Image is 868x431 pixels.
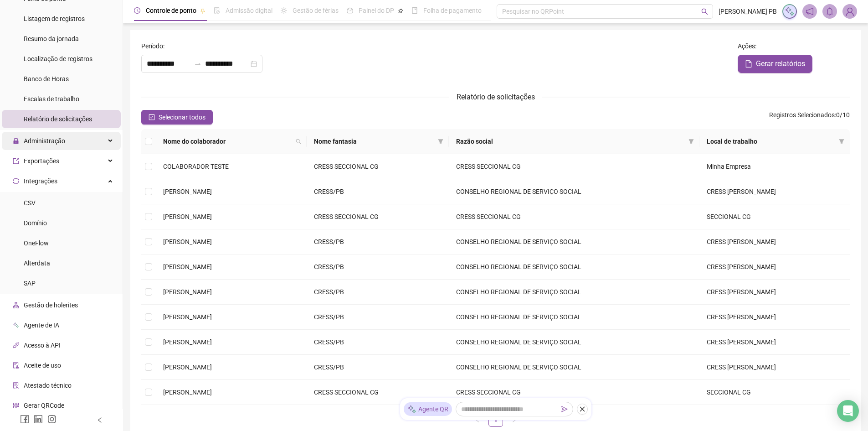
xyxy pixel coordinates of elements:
span: [PERSON_NAME] PB [719,6,777,16]
span: Atestado técnico [24,382,72,389]
span: pushpin [200,8,205,14]
span: clock-circle [134,7,140,14]
button: left [470,412,485,427]
span: : 0 / 10 [769,110,850,125]
span: Listagem de registros [24,15,85,22]
td: CRESS/PB [307,280,449,305]
td: CONSELHO REGIONAL DE SERVIÇO SOCIAL [449,229,699,254]
td: CONSELHO REGIONAL DE SERVIÇO SOCIAL [449,355,699,380]
span: Integrações [24,177,57,185]
td: CRESS [PERSON_NAME] [699,229,850,254]
div: Open Intercom Messenger [837,400,859,422]
span: send [561,406,568,412]
span: notification [806,7,814,16]
span: Aceite de uso [24,362,61,369]
span: [PERSON_NAME] [163,288,212,296]
span: Razão social [456,136,685,146]
span: [PERSON_NAME] [163,389,212,396]
span: Localização de registros [24,55,92,62]
span: [PERSON_NAME] [163,263,212,270]
label: : [141,41,170,51]
span: swap-right [194,60,201,68]
span: Local de trabalho [707,136,835,146]
span: Relatório de solicitações [24,115,92,123]
div: Agente QR [404,402,452,416]
span: Selecionar todos [159,112,205,122]
td: CRESS [PERSON_NAME] [699,179,850,204]
span: Alterdata [24,260,50,267]
span: Admissão digital [226,7,272,14]
span: Acesso à API [24,342,61,349]
span: Folha de pagamento [423,7,482,14]
span: OneFlow [24,239,49,247]
td: CRESS [PERSON_NAME] [699,355,850,380]
span: Gerar relatórios [756,58,805,69]
td: CONSELHO REGIONAL DE SERVIÇO SOCIAL [449,280,699,305]
span: linkedin [34,415,43,424]
span: filter [436,135,445,148]
span: Gerar QRCode [24,402,64,409]
span: Relatório de solicitações [457,93,535,101]
span: Nome fantasia [314,136,434,146]
td: CRESS SECCIONAL CG [449,204,699,229]
span: Gestão de holerites [24,301,78,309]
span: [PERSON_NAME] [163,188,212,195]
td: CRESS [PERSON_NAME] [699,330,850,355]
span: search [701,8,708,15]
td: CRESS/PB [307,254,449,280]
span: file [745,60,752,68]
span: book [411,7,418,14]
span: [PERSON_NAME] [163,313,212,321]
td: CRESS [PERSON_NAME] [699,280,850,305]
td: CRESS/PB [307,355,449,380]
td: CRESS/PB [307,305,449,330]
span: dashboard [347,7,353,14]
td: SECCIONAL CG [699,380,850,405]
td: CRESS SECCIONAL CG [449,154,699,179]
td: CRESS/PB [307,179,449,204]
img: sparkle-icon.fc2bf0ac1784a2077858766a79e2daf3.svg [785,6,795,16]
span: Nome do colaborador [163,136,292,146]
span: Agente de IA [24,322,59,329]
span: sync [13,178,19,184]
td: CRESS/PB [307,330,449,355]
span: to [194,60,201,68]
span: Painel do DP [359,7,394,14]
td: Minha Empresa [699,154,850,179]
label: : [738,41,762,51]
span: file-done [214,7,220,14]
span: SAP [24,280,36,287]
span: search [294,135,303,148]
span: Banco de Horas [24,75,69,83]
span: [PERSON_NAME] [163,213,212,220]
span: lock [13,138,19,144]
td: CONSELHO REGIONAL DE SERVIÇO SOCIAL [449,305,699,330]
img: 94446 [843,5,857,18]
span: filter [438,139,443,144]
span: Domínio [24,219,47,227]
td: CRESS/PB [307,229,449,254]
td: CRESS SECCIONAL CG [307,380,449,405]
span: Exportações [24,157,59,165]
td: CRESS SECCIONAL CG [307,154,449,179]
span: left [97,417,103,423]
span: Resumo da jornada [24,35,79,42]
span: search [296,139,301,144]
span: sun [281,7,287,14]
span: apartment [13,302,19,308]
span: Escalas de trabalho [24,95,79,103]
td: CRESS SECCIONAL CG [449,380,699,405]
span: check-square [149,114,155,120]
span: Administração [24,137,65,145]
span: [PERSON_NAME] [163,338,212,346]
span: filter [688,139,694,144]
span: [PERSON_NAME] [163,238,212,245]
span: audit [13,362,19,369]
span: pushpin [398,8,403,14]
button: Gerar relatórios [738,55,812,73]
span: [PERSON_NAME] [163,363,212,371]
span: filter [687,135,696,148]
td: CONSELHO REGIONAL DE SERVIÇO SOCIAL [449,179,699,204]
img: sparkle-icon.fc2bf0ac1784a2077858766a79e2daf3.svg [407,405,416,414]
li: Página anterior [470,412,485,427]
